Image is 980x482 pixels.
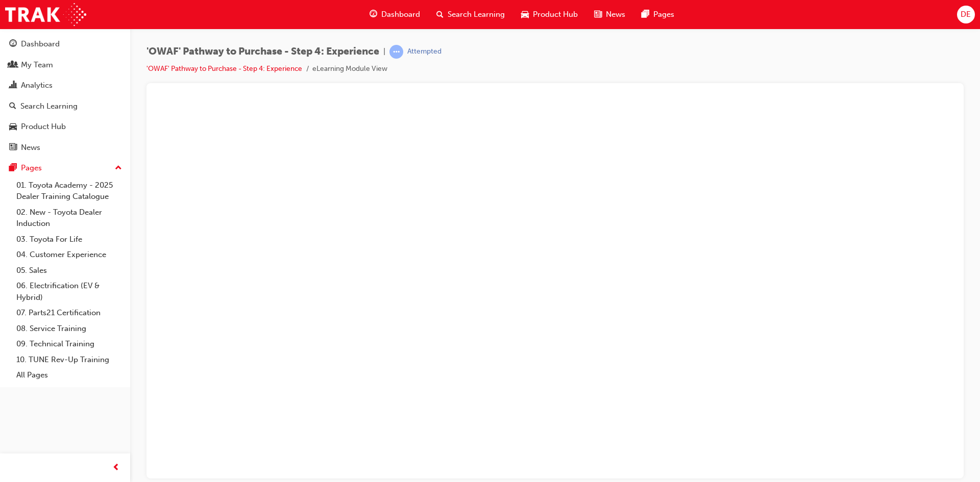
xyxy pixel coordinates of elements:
[633,4,682,25] a: pages-iconPages
[4,76,126,95] a: Analytics
[448,9,505,20] span: Search Learning
[21,142,40,154] div: News
[4,138,126,157] a: News
[4,159,126,177] button: Pages
[20,100,78,112] div: Search Learning
[312,63,387,75] li: eLearning Module View
[428,4,513,25] a: search-iconSearch Learning
[9,81,17,90] span: chart-icon
[146,64,302,73] a: 'OWAF' Pathway to Purchase - Step 4: Experience
[4,33,126,159] button: DashboardMy TeamAnalyticsSearch LearningProduct HubNews
[21,59,53,71] div: My Team
[594,8,602,21] span: news-icon
[21,38,60,50] div: Dashboard
[9,40,17,49] span: guage-icon
[12,336,126,352] a: 09. Technical Training
[642,8,649,21] span: pages-icon
[12,263,126,278] a: 05. Sales
[381,9,420,20] span: Dashboard
[12,278,126,305] a: 06. Electrification (EV & Hybrid)
[146,46,379,58] span: 'OWAF' Pathway to Purchase - Step 4: Experience
[383,46,385,58] span: |
[9,143,17,153] span: news-icon
[112,462,120,474] span: prev-icon
[4,35,126,54] a: Dashboard
[9,61,17,70] span: people-icon
[961,9,971,20] span: DE
[21,121,66,133] div: Product Hub
[586,4,633,25] a: news-iconNews
[606,9,625,20] span: News
[4,56,126,74] a: My Team
[361,4,428,25] a: guage-iconDashboard
[12,177,126,205] a: 01. Toyota Academy - 2025 Dealer Training Catalogue
[12,232,126,247] a: 03. Toyota For Life
[12,367,126,383] a: All Pages
[533,9,578,20] span: Product Hub
[115,162,122,175] span: up-icon
[12,321,126,337] a: 08. Service Training
[4,97,126,116] a: Search Learning
[653,9,674,20] span: Pages
[12,205,126,232] a: 02. New - Toyota Dealer Induction
[389,45,403,59] span: learningRecordVerb_ATTEMPT-icon
[521,8,529,21] span: car-icon
[370,8,377,21] span: guage-icon
[21,80,53,91] div: Analytics
[12,352,126,368] a: 10. TUNE Rev-Up Training
[9,122,17,132] span: car-icon
[5,3,86,26] img: Trak
[9,164,17,173] span: pages-icon
[436,8,444,21] span: search-icon
[12,247,126,263] a: 04. Customer Experience
[513,4,586,25] a: car-iconProduct Hub
[9,102,16,111] span: search-icon
[957,6,975,23] button: DE
[407,47,442,57] div: Attempted
[12,305,126,321] a: 07. Parts21 Certification
[4,117,126,136] a: Product Hub
[21,162,42,174] div: Pages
